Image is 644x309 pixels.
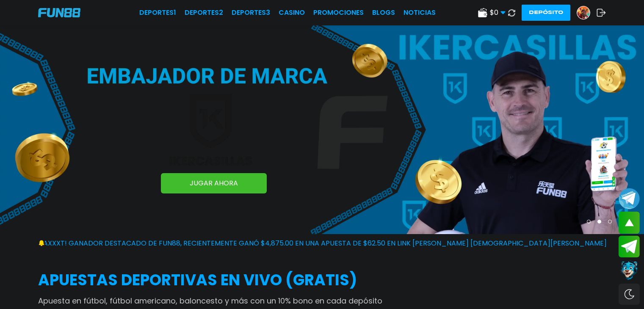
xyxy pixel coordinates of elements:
button: Contact customer service [619,259,640,281]
button: Join telegram channel [619,188,640,210]
button: scroll up [619,212,640,234]
a: CASINO [279,8,305,18]
a: JUGAR AHORA [161,173,267,193]
span: $ 0 [490,8,506,18]
button: Depósito [522,5,570,21]
div: Switch theme [619,284,640,305]
a: Avatar [577,6,597,19]
a: NOTICIAS [404,8,436,18]
button: Join telegram [619,236,640,258]
p: Apuesta en fútbol, fútbol americano, baloncesto y más con un 10% bono en cada depósito [38,295,606,306]
img: Avatar [577,6,590,19]
a: Promociones [313,8,364,18]
a: BLOGS [372,8,395,18]
a: Deportes3 [232,8,270,18]
img: Company Logo [38,8,80,17]
h2: APUESTAS DEPORTIVAS EN VIVO (gratis) [38,269,606,292]
a: Deportes2 [185,8,223,18]
a: Deportes1 [139,8,176,18]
